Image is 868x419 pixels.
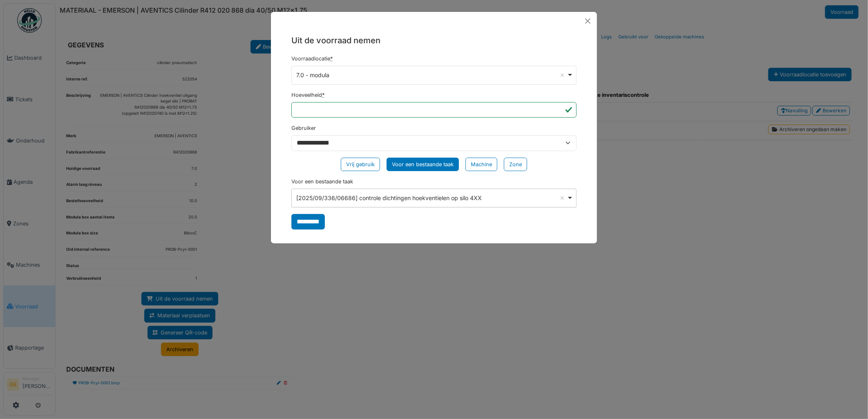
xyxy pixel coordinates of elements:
[291,124,316,132] label: Gebruiker
[387,158,459,171] div: Voor een bestaande taak
[330,56,333,62] abbr: Verplicht
[291,91,324,99] label: Hoeveelheid
[291,34,577,47] h5: Uit de voorraad nemen
[558,71,566,79] button: Remove item: '120239'
[297,194,567,202] div: [2025/09/336/06686] controle dichtingen hoekventielen op silo 4XX
[465,158,497,171] div: Machine
[297,71,567,79] div: 7.0 - modula
[291,178,353,185] label: Voor een bestaande taak
[341,158,380,171] div: Vrij gebruik
[504,158,527,171] div: Zone
[291,55,333,62] label: Voorraadlocatie
[558,194,566,202] button: Remove item: '377472'
[582,15,594,27] button: Close
[322,92,324,98] abbr: Verplicht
